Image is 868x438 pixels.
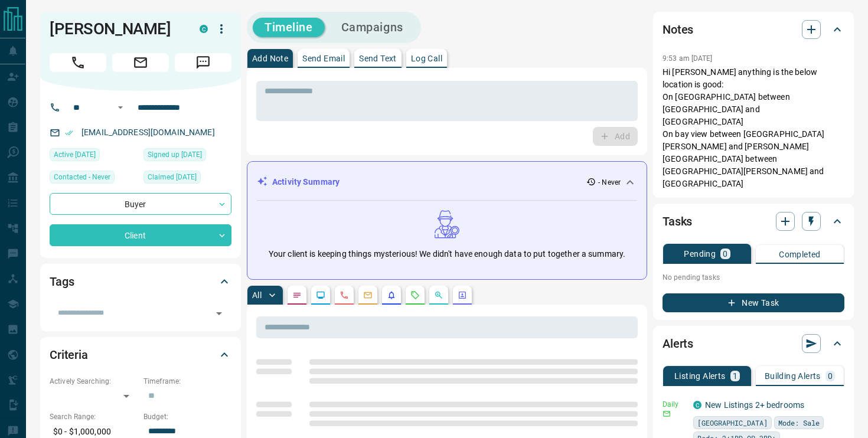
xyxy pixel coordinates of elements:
span: Signed up [DATE] [148,149,202,161]
h2: Tasks [663,212,692,231]
span: Call [50,53,106,72]
p: - Never [598,177,621,188]
div: Tue Aug 12 2025 [143,171,231,187]
p: Activity Summary [272,176,340,188]
div: Activity Summary- Never [257,171,637,193]
button: New Task [663,293,844,312]
span: Mode: Sale [778,417,820,429]
span: Active [DATE] [54,149,96,161]
p: Search Range: [50,411,138,422]
button: Open [113,100,128,115]
svg: Emails [363,290,373,300]
svg: Email Verified [65,129,73,137]
p: 1 [733,372,738,380]
span: Contacted - Never [54,171,110,183]
p: 0 [828,372,833,380]
h2: Notes [663,20,693,39]
p: Pending [684,250,716,258]
p: Building Alerts [765,372,821,380]
p: Daily [663,399,686,410]
span: Email [112,53,169,72]
a: New Listings 2+ bedrooms [705,400,804,410]
p: Budget: [143,411,231,422]
svg: Agent Actions [458,290,467,300]
h2: Criteria [50,345,88,364]
div: Fri Apr 15 2016 [143,148,231,165]
p: 0 [723,250,727,258]
svg: Notes [292,290,302,300]
span: Claimed [DATE] [148,171,197,183]
div: Alerts [663,329,844,358]
p: Add Note [252,54,288,63]
svg: Listing Alerts [387,290,396,300]
div: Tasks [663,207,844,236]
p: All [252,291,262,299]
div: Criteria [50,341,231,369]
p: 9:53 am [DATE] [663,54,713,63]
p: Hi [PERSON_NAME] anything is the below location is good: On [GEOGRAPHIC_DATA] between [GEOGRAPHIC... [663,66,844,190]
button: Open [211,305,227,322]
p: Listing Alerts [674,372,726,380]
p: Timeframe: [143,376,231,387]
p: No pending tasks [663,269,844,286]
div: Thu Sep 11 2025 [50,148,138,165]
a: [EMAIL_ADDRESS][DOMAIN_NAME] [81,128,215,137]
div: Tags [50,267,231,296]
div: Client [50,224,231,246]
h1: [PERSON_NAME] [50,19,182,38]
div: condos.ca [200,25,208,33]
p: Actively Searching: [50,376,138,387]
p: Completed [779,250,821,259]
button: Campaigns [329,18,415,37]
svg: Requests [410,290,420,300]
div: condos.ca [693,401,701,409]
svg: Email [663,410,671,418]
p: Your client is keeping things mysterious! We didn't have enough data to put together a summary. [269,248,625,260]
div: Notes [663,15,844,44]
h2: Alerts [663,334,693,353]
button: Timeline [253,18,325,37]
svg: Calls [340,290,349,300]
span: [GEOGRAPHIC_DATA] [697,417,768,429]
h2: Tags [50,272,74,291]
p: Log Call [411,54,442,63]
p: Send Email [302,54,345,63]
span: Message [175,53,231,72]
svg: Opportunities [434,290,443,300]
p: Send Text [359,54,397,63]
div: Buyer [50,193,231,215]
svg: Lead Browsing Activity [316,290,325,300]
